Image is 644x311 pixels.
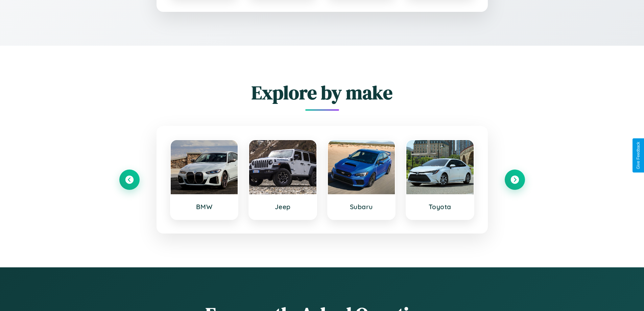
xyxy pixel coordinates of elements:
[177,203,231,211] h3: BMW
[119,80,525,106] h2: Explore by make
[256,203,310,211] h3: Jeep
[636,142,641,169] div: Give Feedback
[335,203,388,211] h3: Subaru
[413,203,467,211] h3: Toyota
